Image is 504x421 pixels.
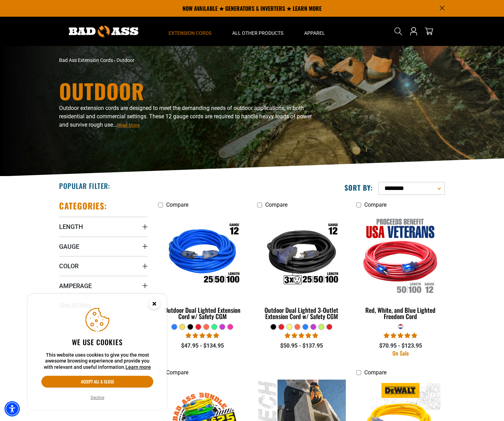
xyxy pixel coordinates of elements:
summary: Search [393,26,404,37]
button: Close this option [142,294,167,316]
summary: Apparel [294,17,335,46]
img: Outdoor Dual Lighted Extension Cord w/ Safety CGM [159,215,246,295]
span: › [114,57,115,63]
p: This website uses cookies to give you the most awesome browsing experience and provide you with r... [41,352,153,371]
span: Outdoor [116,57,135,63]
div: $47.95 - $134.95 [158,342,247,350]
span: 4.81 stars [186,332,219,339]
div: Outdoor Dual Lighted Extension Cord w/ Safety CGM [158,307,247,319]
a: Red, White, and Blue Lighted Freedom Cord Red, White, and Blue Lighted Freedom Cord [356,212,445,324]
summary: Color [59,256,148,276]
nav: breadcrumbs [59,57,313,64]
aside: Cookie Consent [28,294,167,410]
a: cart [423,27,434,35]
span: 4.80 stars [285,332,318,339]
span: Amperage [59,282,92,290]
span: Apparel [304,30,325,36]
span: Color [59,262,79,270]
a: This website uses cookies to give you the most awesome browsing experience and provide you with r... [125,364,151,370]
h1: Outdoor [59,80,313,101]
div: Outdoor Dual Lighted 3-Outlet Extension Cord w/ Safety CGM [257,307,346,319]
img: Bad Ass Extension Cords [69,26,138,37]
h2: Popular Filter: [59,181,110,190]
summary: Length [59,217,148,236]
a: Outdoor Dual Lighted 3-Outlet Extension Cord w/ Safety CGM Outdoor Dual Lighted 3-Outlet Extensio... [257,212,346,324]
summary: Extension Cords [158,17,222,46]
summary: All Other Products [222,17,294,46]
img: Red, White, and Blue Lighted Freedom Cord [357,215,444,295]
span: Compare [364,201,387,208]
h2: Categories: [59,200,107,211]
summary: Gauge [59,237,148,256]
button: Accept all & close [41,376,153,388]
div: On Sale [356,350,445,356]
span: Compare [166,201,188,208]
span: All Other Products [232,30,283,36]
img: Outdoor Dual Lighted 3-Outlet Extension Cord w/ Safety CGM [258,215,345,295]
div: Accessibility Menu [5,401,20,416]
span: 5.00 stars [384,332,417,339]
span: Extension Cords [169,30,211,36]
span: Gauge [59,243,79,251]
a: Bad Ass Extension Cords [59,57,113,63]
span: Compare [265,201,287,208]
span: Compare [364,369,387,376]
span: Compare [166,369,188,376]
span: Outdoor extension cords are designed to meet the demanding needs of outdoor applications, in both... [59,105,312,128]
div: Red, White, and Blue Lighted Freedom Cord [356,307,445,319]
span: Read More [117,122,140,128]
summary: Amperage [59,276,148,295]
div: $50.95 - $137.95 [257,342,346,350]
button: Decline [89,394,106,401]
div: $70.95 - $123.95 [356,342,445,350]
label: Sort by: [344,183,373,192]
h2: We use cookies [41,337,153,347]
span: Length [59,223,83,231]
a: Open this option [408,17,419,46]
a: Outdoor Dual Lighted Extension Cord w/ Safety CGM Outdoor Dual Lighted Extension Cord w/ Safety CGM [158,212,247,324]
